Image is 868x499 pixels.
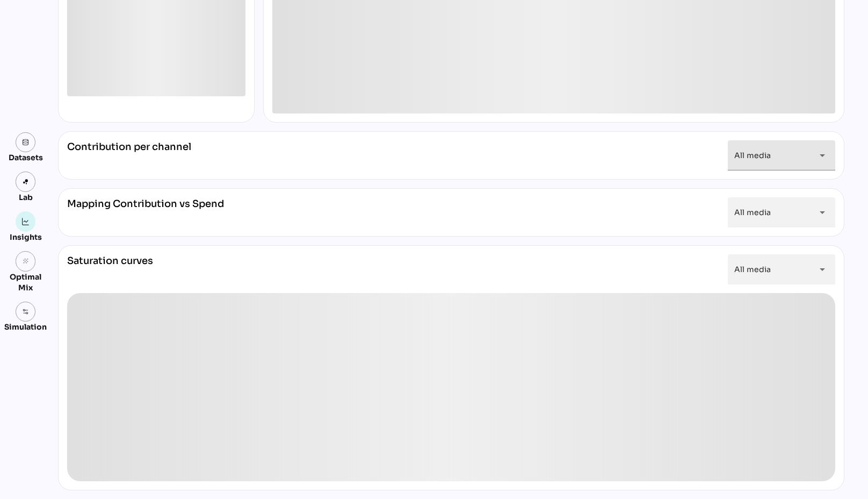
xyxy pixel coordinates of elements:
[22,218,30,225] img: graph.svg
[67,140,191,170] div: Contribution per channel
[4,272,47,293] div: Optimal Mix
[67,197,224,227] div: Mapping Contribution vs Spend
[67,254,153,284] div: Saturation curves
[14,192,38,203] div: Lab
[734,151,771,160] span: All media
[22,308,30,316] img: settings.svg
[10,232,42,243] div: Insights
[816,149,829,162] i: arrow_drop_down
[816,263,829,276] i: arrow_drop_down
[734,265,771,274] span: All media
[816,206,829,219] i: arrow_drop_down
[22,139,30,146] img: data.svg
[22,258,30,265] i: grain
[9,152,43,163] div: Datasets
[734,208,771,217] span: All media
[22,178,30,186] img: lab.svg
[4,322,47,332] div: Simulation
